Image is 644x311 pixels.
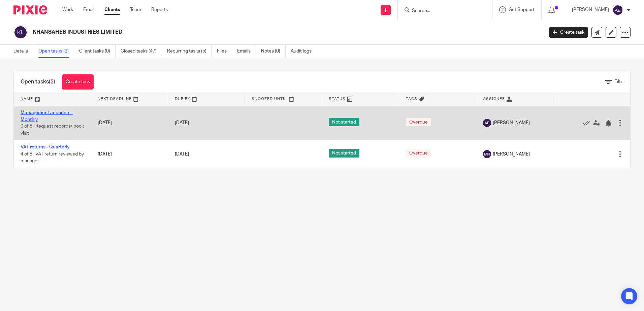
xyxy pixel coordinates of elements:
[38,45,74,58] a: Open tasks (2)
[104,6,120,13] a: Clients
[13,25,28,39] img: svg%3E
[509,7,535,12] span: Get Support
[493,119,530,126] span: [PERSON_NAME]
[21,124,84,136] span: 0 of 8 · Request records/ book visit
[261,45,286,58] a: Notes (0)
[21,78,55,85] h1: Open tasks
[549,27,588,38] a: Create task
[21,110,73,122] a: Management accounts - Monthly
[13,45,33,58] a: Details
[91,106,168,140] td: [DATE]
[483,150,491,158] img: svg%3E
[62,74,94,90] a: Create task
[21,152,84,164] span: 4 of 8 · VAT return reviewed by manager
[252,97,287,101] span: Snoozed Until
[121,45,162,58] a: Closed tasks (47)
[614,79,625,84] span: Filter
[493,151,530,158] span: [PERSON_NAME]
[572,6,609,13] p: [PERSON_NAME]
[83,6,94,13] a: Email
[612,5,623,15] img: svg%3E
[329,118,359,126] span: Not started
[21,145,70,149] a: VAT returns - Quarterly
[237,45,256,58] a: Emails
[167,45,212,58] a: Recurring tasks (5)
[130,6,141,13] a: Team
[79,45,116,58] a: Client tasks (0)
[151,6,168,13] a: Reports
[329,149,359,158] span: Not started
[583,119,593,126] a: Mark as done
[62,6,73,13] a: Work
[329,97,346,101] span: Status
[483,119,491,127] img: svg%3E
[91,140,168,168] td: [DATE]
[411,8,472,14] input: Search
[175,152,189,157] span: [DATE]
[406,149,431,158] span: Overdue
[406,118,431,126] span: Overdue
[175,120,189,125] span: [DATE]
[291,45,317,58] a: Audit logs
[13,5,47,14] img: Pixie
[49,79,55,84] span: (2)
[217,45,232,58] a: Files
[33,29,438,36] h2: KHANSAHEB INDUSTRIES LIMITED
[406,97,417,101] span: Tags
